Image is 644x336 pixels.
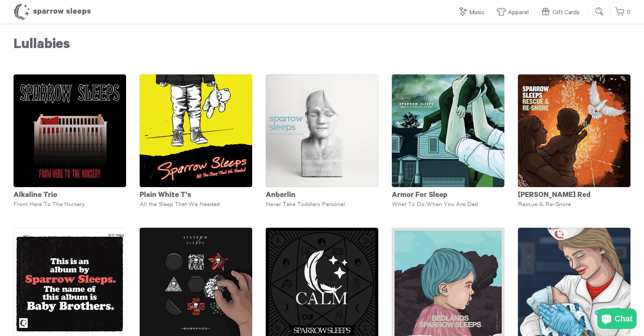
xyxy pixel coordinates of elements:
img: SS-FromHereToTheNursery-cover-1600x1600_grande.png [14,74,126,187]
a: Plain White T's All the Sleep That We Needed [140,74,252,207]
div: Anberlin [266,187,378,201]
div: Armor For Sleep [392,187,504,201]
img: SparrowSleeps-PlainWhiteT_s-AllTheSleepThatWeNeeded-Cover_grande.png [140,74,252,187]
a: Armor For Sleep What To Do When You Are Dad [392,74,504,207]
div: All the Sleep That We Needed [140,201,252,207]
h1: Sparrow Sleeps [14,3,91,20]
div: Alkaline Trio [14,187,126,201]
inbox-online-store-chat: Shopify online store chat [595,309,639,331]
a: 0 [615,5,630,20]
div: From Here To The Nursery [14,201,126,207]
div: [PERSON_NAME] Red [518,187,630,201]
h1: Lullabies [14,37,630,54]
div: Rescue & Re-Snore [518,201,630,207]
a: Anberlin Never Take Toddlers Personal [266,74,378,207]
img: SS-NeverTakeToddlersPersonal-Cover-1600x1600_grande.png [266,74,378,187]
a: Alkaline Trio From Here To The Nursery [14,74,126,207]
input: Submit [593,5,606,18]
div: What To Do When You Are Dad [392,201,504,207]
div: Plain White T's [140,187,252,201]
a: [PERSON_NAME] Red Rescue & Re-Snore [518,74,630,207]
div: Never Take Toddlers Personal [266,201,378,207]
a: Music [458,5,488,20]
a: Gift Cards [541,5,583,20]
a: Apparel [496,5,532,20]
img: AugustBurnsRed-RescueandRe-snore-Cover_1_1_grande.jpg [518,74,630,187]
img: ArmorForSleep-WhatToDoWhenYouAreDad-Cover-SparrowSleeps_grande.png [392,74,504,187]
